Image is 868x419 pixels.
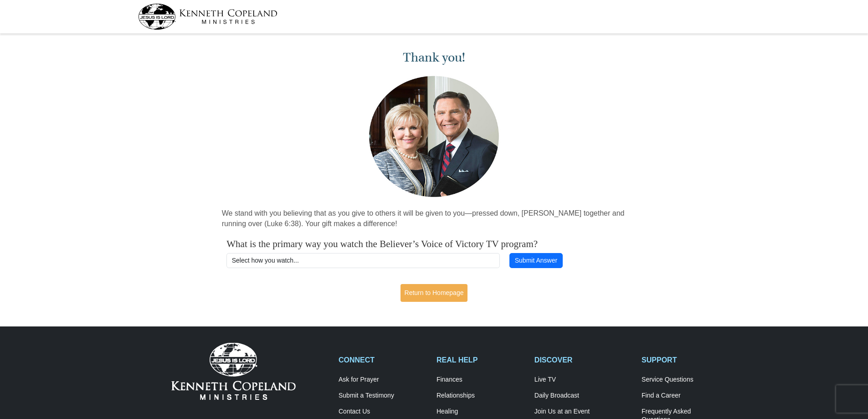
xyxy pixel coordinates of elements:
a: Join Us at an Event [534,408,632,416]
a: Return to Homepage [401,284,468,302]
img: Kenneth and Gloria [367,74,501,199]
img: kcm-header-logo.svg [138,4,277,30]
h2: DISCOVER [534,356,632,364]
a: Healing [437,408,525,416]
button: Submit Answer [509,253,562,269]
img: Kenneth Copeland Ministries [171,343,296,399]
h2: CONNECT [339,356,427,364]
h2: SUPPORT [642,356,730,364]
a: Service Questions [642,376,730,384]
a: Find a Career [642,392,730,400]
a: Finances [437,376,525,384]
a: Live TV [534,376,632,384]
a: Ask for Prayer [339,376,427,384]
p: We stand with you believing that as you give to others it will be given to you—pressed down, [PER... [222,208,647,229]
a: Contact Us [339,408,427,416]
h1: Thank you! [222,50,647,65]
a: Relationships [437,392,525,400]
a: Submit a Testimony [339,392,427,400]
h2: REAL HELP [437,356,525,364]
a: Daily Broadcast [534,392,632,400]
h4: What is the primary way you watch the Believer’s Voice of Victory TV program? [226,238,642,250]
